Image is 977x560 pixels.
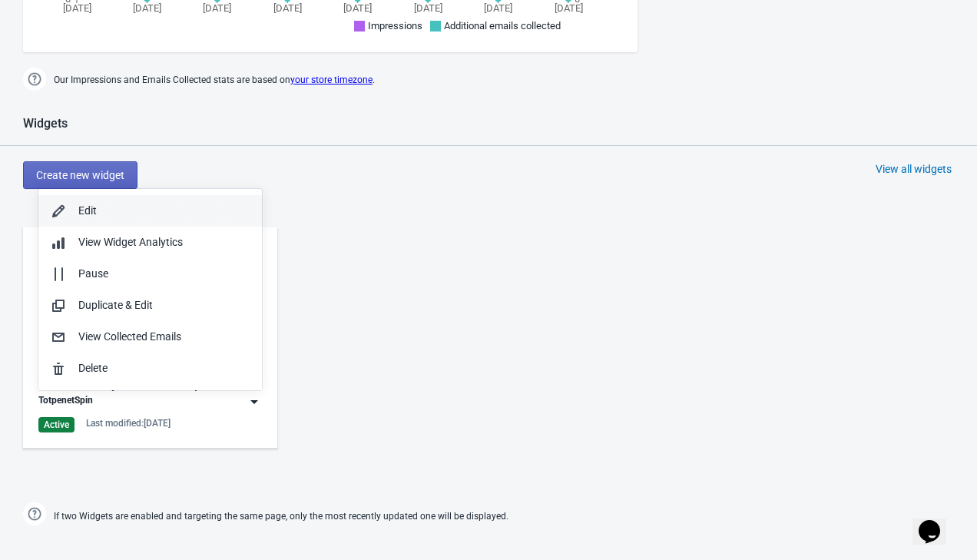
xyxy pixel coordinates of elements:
tspan: [DATE] [273,2,302,14]
div: Last modified: [DATE] [86,417,171,429]
tspan: [DATE] [343,2,372,14]
tspan: [DATE] [63,2,91,14]
img: help.png [23,68,46,91]
span: If two Widgets are enabled and targeting the same page, only the most recently updated one will b... [54,504,508,529]
div: Edit [78,203,250,219]
img: help.png [23,502,46,525]
tspan: [DATE] [484,2,512,14]
button: View Widget Analytics [38,227,262,258]
tspan: [DATE] [203,2,231,14]
button: Edit [38,195,262,227]
div: Delete [78,360,250,376]
button: Pause [38,258,262,290]
span: Impressions [368,20,422,31]
iframe: chat widget [912,499,962,545]
div: Pause [78,266,250,282]
tspan: [DATE] [133,2,161,14]
button: Delete [38,353,262,384]
tspan: [DATE] [555,2,583,14]
span: Create new widget [36,169,124,181]
span: View Widget Analytics [78,236,183,248]
button: Create new widget [23,161,137,189]
span: Our Impressions and Emails Collected stats are based on . [54,68,375,93]
div: TotpenetSpin [38,394,93,409]
button: Duplicate & Edit [38,290,262,321]
button: View Collected Emails [38,321,262,353]
img: dropdown.png [247,394,262,409]
span: Additional emails collected [444,20,561,31]
tspan: [DATE] [414,2,442,14]
div: View all widgets [876,161,952,177]
div: View Collected Emails [78,329,250,345]
div: Duplicate & Edit [78,297,250,313]
a: your store timezone [290,75,373,85]
div: Active [38,417,75,432]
